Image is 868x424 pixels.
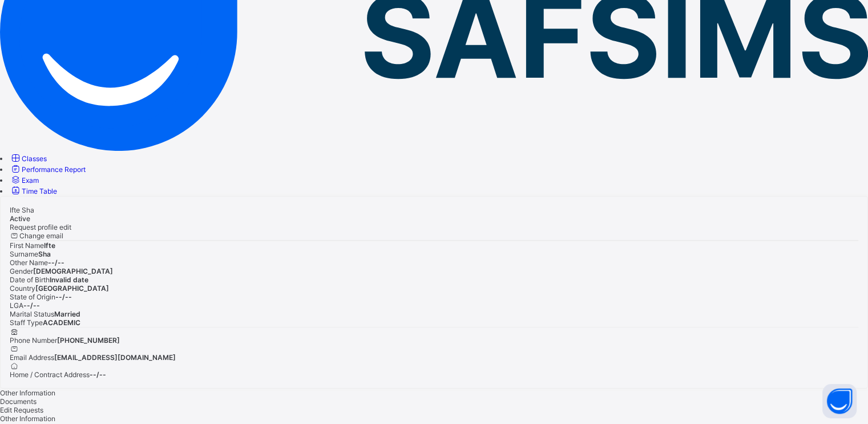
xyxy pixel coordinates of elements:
[10,214,30,223] span: Active
[10,275,50,284] span: Date of Birth
[10,301,23,310] span: LGA
[33,267,113,275] span: [DEMOGRAPHIC_DATA]
[22,187,57,195] span: Time Table
[90,370,106,379] span: --/--
[10,187,57,195] a: Time Table
[54,353,176,362] span: [EMAIL_ADDRESS][DOMAIN_NAME]
[44,241,55,250] span: Ifte
[35,284,109,293] span: [GEOGRAPHIC_DATA]
[38,250,51,258] span: Sha
[10,223,71,231] span: Request profile edit
[54,310,80,318] span: Married
[10,293,55,301] span: State of Origin
[43,318,80,327] span: ACADEMIC
[10,267,33,275] span: Gender
[10,154,47,163] a: Classes
[22,154,47,163] span: Classes
[23,301,40,310] span: --/--
[10,318,43,327] span: Staff Type
[50,275,88,284] span: Invalid date
[22,165,86,174] span: Performance Report
[822,384,857,418] button: Open asap
[10,284,35,293] span: Country
[10,310,54,318] span: Marital Status
[10,258,48,267] span: Other Name
[19,231,63,240] span: Change email
[10,206,34,214] span: Ifte Sha
[57,336,120,345] span: [PHONE_NUMBER]
[10,353,54,362] span: Email Address
[10,165,86,174] a: Performance Report
[10,370,90,379] span: Home / Contract Address
[10,241,44,250] span: First Name
[10,176,39,185] a: Exam
[10,250,38,258] span: Surname
[48,258,64,267] span: --/--
[55,293,72,301] span: --/--
[10,336,57,345] span: Phone Number
[22,176,39,185] span: Exam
